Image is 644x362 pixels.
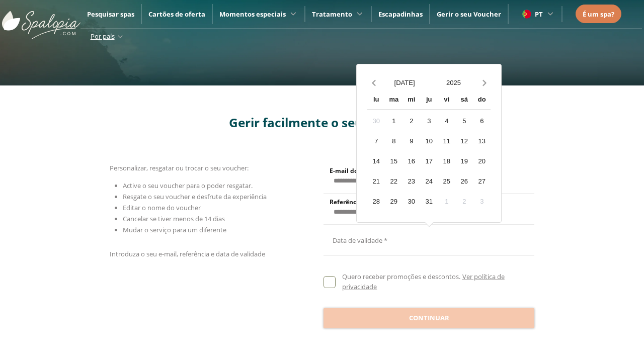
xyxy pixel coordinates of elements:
span: Personalizar, resgatar ou trocar o seu voucher: [110,163,249,172]
span: Cancelar se tiver menos de 14 dias [123,214,225,223]
span: Por país [91,32,115,41]
span: É um spa? [583,10,614,19]
button: Continuar [324,308,534,328]
a: Ver política de privacidade [342,272,504,291]
a: Escapadinhas [378,10,423,19]
a: Cartões de oferta [148,10,205,19]
span: Active o seu voucher para o poder resgatar. [123,181,253,190]
img: ImgLogoSpalopia.BvClDcEz.svg [2,1,80,39]
a: Pesquisar spas [87,10,134,19]
span: Gerir facilmente o seu voucher [229,114,416,131]
a: É um spa? [583,9,614,20]
span: Mudar o serviço para um diferente [123,225,226,234]
span: Resgate o seu voucher e desfrute da experiência [123,192,267,201]
a: Gerir o seu Voucher [437,10,501,19]
span: Introduza o seu e-mail, referência e data de validade [110,249,265,258]
span: Continuar [409,313,449,323]
span: Quero receber promoções e descontos. [342,272,460,281]
span: Editar o nome do voucher [123,203,201,212]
